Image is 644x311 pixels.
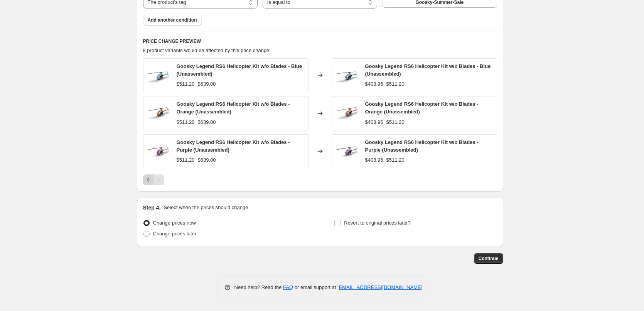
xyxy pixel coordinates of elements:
div: $511.20 [177,118,195,126]
img: RS696_80x.jpg [147,140,170,163]
span: Goosky Legend RS6 Helicopter Kit w/o Blades - Blue (Unassembled) [177,63,302,77]
span: Goosky Legend RS6 Helicopter Kit w/o Blades - Orange (Unassembled) [365,101,479,115]
a: [EMAIL_ADDRESS][DOMAIN_NAME] [337,284,422,290]
img: RS6-2_80x.jpg [147,64,170,87]
img: RS6-O-1_80x.jpg [336,102,359,125]
span: Goosky Legend RS6 Helicopter Kit w/o Blades - Purple (Unassembled) [365,139,479,153]
span: Goosky Legend RS6 Helicopter Kit w/o Blades - Purple (Unassembled) [177,139,290,153]
div: $408.96 [365,80,383,88]
h6: PRICE CHANGE PREVIEW [143,38,497,44]
span: Need help? Read the [234,284,283,290]
strike: $639.00 [198,118,216,126]
span: Continue [479,255,499,262]
img: RS6-O-1_80x.jpg [147,102,170,125]
nav: Pagination [143,174,164,185]
button: Previous [143,174,154,185]
span: Goosky Legend RS6 Helicopter Kit w/o Blades - Blue (Unassembled) [365,63,491,77]
p: Select when the prices should change [164,204,248,211]
span: or email support at [293,284,337,290]
span: Change prices later [153,231,197,237]
div: $511.20 [177,80,195,88]
strike: $511.20 [386,80,405,88]
div: $408.96 [365,156,383,164]
strike: $511.20 [386,118,405,126]
div: $408.96 [365,118,383,126]
button: Add another condition [143,15,202,25]
button: Continue [474,253,503,264]
strike: $639.00 [198,80,216,88]
div: $511.20 [177,156,195,164]
span: Goosky Legend RS6 Helicopter Kit w/o Blades - Orange (Unassembled) [177,101,290,115]
strike: $639.00 [198,156,216,164]
a: FAQ [283,284,293,290]
strike: $511.20 [386,156,405,164]
h2: Step 4. [143,204,161,211]
span: 8 product variants would be affected by this price change: [143,47,271,53]
img: RS696_80x.jpg [336,140,359,163]
span: Revert to original prices later? [344,220,411,226]
span: Change prices now [153,220,196,226]
span: Add another condition [148,17,197,23]
img: RS6-2_80x.jpg [336,64,359,87]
